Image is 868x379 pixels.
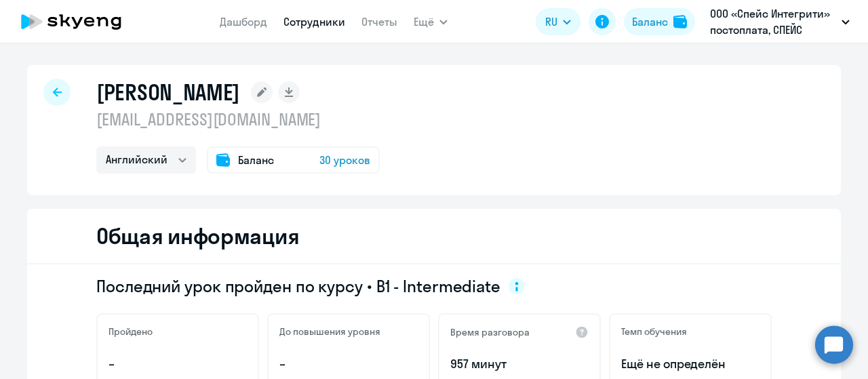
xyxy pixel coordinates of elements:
p: 957 минут [450,355,589,373]
span: Баланс [238,152,274,168]
button: RU [536,8,580,35]
span: Последний урок пройден по курсу • B1 - Intermediate [96,275,500,297]
p: – [279,355,418,373]
span: Ещё [414,14,434,30]
a: Сотрудники [283,15,345,28]
img: balance [673,15,687,28]
a: Дашборд [220,15,267,28]
h1: [PERSON_NAME] [96,79,240,106]
span: Ещё не определён [621,355,759,373]
span: RU [545,14,557,30]
p: ООО «Спейс Интегрити» постоплата, СПЕЙС ИНТЕГРИТИ, ООО [710,5,836,38]
p: – [108,355,247,373]
h5: Пройдено [108,325,153,338]
p: [EMAIL_ADDRESS][DOMAIN_NAME] [96,108,380,130]
button: Ещё [414,8,448,35]
h2: Общая информация [96,222,299,250]
span: 30 уроков [319,152,370,168]
h5: До повышения уровня [279,325,380,338]
h5: Темп обучения [621,325,687,338]
button: ООО «Спейс Интегрити» постоплата, СПЕЙС ИНТЕГРИТИ, ООО [703,5,856,38]
div: Баланс [632,14,668,30]
button: Балансbalance [624,8,695,35]
h5: Время разговора [450,326,530,338]
a: Отчеты [361,15,397,28]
